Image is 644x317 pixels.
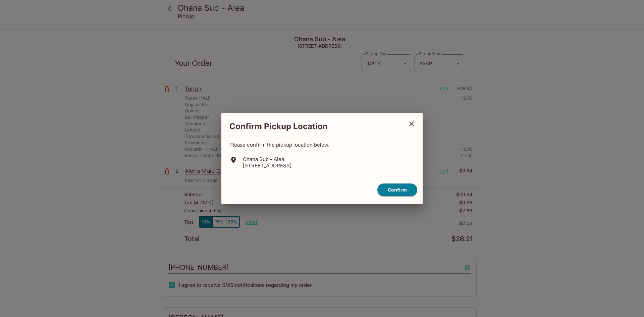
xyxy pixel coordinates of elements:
p: Ohana Sub - Aiea [243,156,291,162]
h2: Confirm Pickup Location [221,118,403,135]
p: [STREET_ADDRESS] [243,162,291,169]
button: close [403,115,420,132]
p: Please confirm the pickup location below. [229,142,415,148]
button: confirm [377,183,417,197]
